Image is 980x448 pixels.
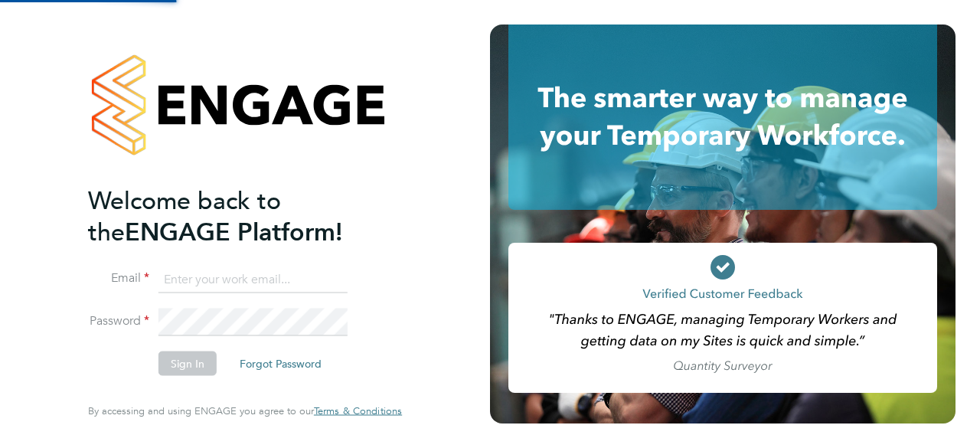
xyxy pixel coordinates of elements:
label: Password [88,313,149,329]
a: Terms & Conditions [314,405,402,417]
button: Forgot Password [227,352,334,376]
label: Email [88,270,149,286]
h2: ENGAGE Platform! [88,185,387,247]
button: Sign In [158,352,217,376]
input: Enter your work email... [158,266,348,293]
span: By accessing and using ENGAGE you agree to our [88,404,402,417]
span: Welcome back to the [88,185,281,247]
span: Terms & Conditions [314,404,402,417]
